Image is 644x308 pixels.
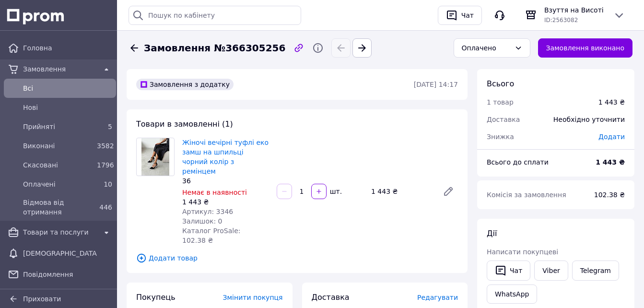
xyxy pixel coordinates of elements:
[23,160,93,170] span: Скасовані
[544,17,578,24] span: ID: 2563082
[136,79,234,90] div: Замовлення з додатку
[136,119,233,129] span: Товари в замовленні (1)
[462,43,511,53] div: Оплачено
[182,208,233,215] span: Артикул: 3346
[417,294,458,301] span: Редагувати
[548,109,631,130] div: Необхідно уточнити
[129,6,301,25] input: Пошук по кабінету
[99,203,112,211] span: 446
[23,122,93,131] span: Прийняті
[23,103,112,112] span: Нові
[487,261,530,281] button: Чат
[594,191,625,199] span: 102.38 ₴
[23,249,97,258] span: [DEMOGRAPHIC_DATA]
[182,197,269,207] div: 1 443 ₴
[23,141,93,151] span: Виконані
[459,8,476,23] div: Чат
[108,123,112,130] span: 5
[97,142,114,150] span: 3582
[97,161,114,169] span: 1796
[182,189,247,196] span: Немає в наявності
[487,248,558,256] span: Написати покупцеві
[487,229,497,238] span: Дії
[104,180,112,188] span: 10
[23,64,97,74] span: Замовлення
[23,227,97,237] span: Товари та послуги
[439,182,458,201] a: Редагувати
[182,139,269,175] a: Жіночі вечірні туфлі еко замш на шпильці чорний колір з ремінцем
[438,6,482,25] button: Чат
[598,133,625,141] span: Додати
[312,293,350,302] span: Доставка
[487,284,537,304] a: WhatsApp
[538,38,633,58] button: Замовлення виконано
[223,294,283,301] span: Змінити покупця
[141,138,170,176] img: Жіночі вечірні туфлі еко замш на шпильці чорний колір з ремінцем
[23,270,112,279] span: Повідомлення
[367,185,435,198] div: 1 443 ₴
[598,97,625,107] div: 1 443 ₴
[414,81,458,88] time: [DATE] 14:17
[182,176,269,186] div: 36
[23,83,112,93] span: Всi
[572,261,619,281] a: Telegram
[23,295,61,303] span: Приховати
[23,43,112,53] span: Головна
[487,133,514,141] span: Знижка
[328,187,343,196] div: шт.
[487,79,514,88] span: Всього
[596,158,625,166] b: 1 443 ₴
[136,253,458,263] span: Додати товар
[144,41,285,55] span: Замовлення №366305256
[487,191,566,199] span: Комісія за замовлення
[23,198,93,217] span: Відмова від отримання
[182,217,222,225] span: Залишок: 0
[487,116,520,123] span: Доставка
[23,179,93,189] span: Оплачені
[487,158,549,166] span: Всього до сплати
[182,227,240,244] span: Каталог ProSale: 102.38 ₴
[136,293,176,302] span: Покупець
[544,5,606,15] span: Взуття на Висоті
[534,261,568,281] a: Viber
[487,98,514,106] span: 1 товар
